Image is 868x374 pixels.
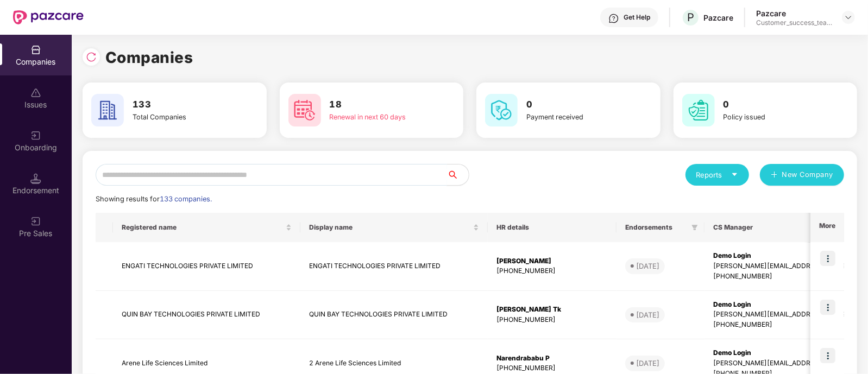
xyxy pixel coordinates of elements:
[30,130,41,141] img: svg+xml;base64,PHN2ZyB3aWR0aD0iMjAiIGhlaWdodD0iMjAiIHZpZXdCb3g9IjAgMCAyMCAyMCIgZmlsbD0ibm9uZSIgeG...
[160,195,212,203] span: 133 companies.
[113,213,300,242] th: Registered name
[330,112,423,123] div: Renewal in next 60 days
[91,94,124,126] img: svg+xml;base64,PHN2ZyB4bWxucz0iaHR0cDovL3d3dy53My5vcmcvMjAwMC9zdmciIHdpZHRoPSI2MCIgaGVpZ2h0PSI2MC...
[691,224,698,231] span: filter
[496,363,608,373] div: [PHONE_NUMBER]
[30,45,41,55] img: svg+xml;base64,PHN2ZyBpZD0iQ29tcGFuaWVzIiB4bWxucz0iaHR0cDovL3d3dy53My5vcmcvMjAwMC9zdmciIHdpZHRoPS...
[771,171,778,180] span: plus
[309,223,471,232] span: Display name
[30,87,41,98] img: svg+xml;base64,PHN2ZyBpZD0iSXNzdWVzX2Rpc2FibGVkIiB4bWxucz0iaHR0cDovL3d3dy53My5vcmcvMjAwMC9zdmciIH...
[820,348,835,363] img: icon
[724,98,817,112] h3: 0
[105,46,193,69] h1: Companies
[703,12,733,23] div: Pazcare
[526,98,620,112] h3: 0
[782,169,834,180] span: New Company
[687,11,694,24] span: P
[844,13,853,22] img: svg+xml;base64,PHN2ZyBpZD0iRHJvcGRvd24tMzJ4MzIiIHhtbG5zPSJodHRwOi8vd3d3LnczLm9yZy8yMDAwL3N2ZyIgd2...
[496,353,608,364] div: Narendrababu P
[696,169,738,180] div: Reports
[625,223,687,232] span: Endorsements
[636,309,659,320] div: [DATE]
[485,94,518,126] img: svg+xml;base64,PHN2ZyB4bWxucz0iaHR0cDovL3d3dy53My5vcmcvMjAwMC9zdmciIHdpZHRoPSI2MCIgaGVpZ2h0PSI2MC...
[300,213,488,242] th: Display name
[636,358,659,369] div: [DATE]
[30,216,41,227] img: svg+xml;base64,PHN2ZyB3aWR0aD0iMjAiIGhlaWdodD0iMjAiIHZpZXdCb3g9IjAgMCAyMCAyMCIgZmlsbD0ibm9uZSIgeG...
[300,291,488,340] td: QUIN BAY TECHNOLOGIES PRIVATE LIMITED
[133,112,226,123] div: Total Companies
[496,266,608,276] div: [PHONE_NUMBER]
[496,256,608,267] div: [PERSON_NAME]
[756,18,832,27] div: Customer_success_team_lead
[810,213,844,242] th: More
[526,112,620,123] div: Payment received
[731,171,738,178] span: caret-down
[820,251,835,266] img: icon
[608,13,619,24] img: svg+xml;base64,PHN2ZyBpZD0iSGVscC0zMngzMiIgeG1sbnM9Imh0dHA6Ly93d3cudzMub3JnLzIwMDAvc3ZnIiB3aWR0aD...
[488,213,617,242] th: HR details
[122,223,284,232] span: Registered name
[636,261,659,271] div: [DATE]
[496,305,608,315] div: [PERSON_NAME] Tk
[724,112,817,123] div: Policy issued
[682,94,715,126] img: svg+xml;base64,PHN2ZyB4bWxucz0iaHR0cDovL3d3dy53My5vcmcvMjAwMC9zdmciIHdpZHRoPSI2MCIgaGVpZ2h0PSI2MC...
[330,98,423,112] h3: 18
[113,291,300,340] td: QUIN BAY TECHNOLOGIES PRIVATE LIMITED
[113,242,300,291] td: ENGATI TECHNOLOGIES PRIVATE LIMITED
[288,94,321,126] img: svg+xml;base64,PHN2ZyB4bWxucz0iaHR0cDovL3d3dy53My5vcmcvMjAwMC9zdmciIHdpZHRoPSI2MCIgaGVpZ2h0PSI2MC...
[496,315,608,325] div: [PHONE_NUMBER]
[624,13,650,22] div: Get Help
[760,164,844,186] button: plusNew Company
[86,52,97,62] img: svg+xml;base64,PHN2ZyBpZD0iUmVsb2FkLTMyeDMyIiB4bWxucz0iaHR0cDovL3d3dy53My5vcmcvMjAwMC9zdmciIHdpZH...
[446,164,469,186] button: search
[133,98,226,112] h3: 133
[300,242,488,291] td: ENGATI TECHNOLOGIES PRIVATE LIMITED
[30,173,41,184] img: svg+xml;base64,PHN2ZyB3aWR0aD0iMTQuNSIgaGVpZ2h0PSIxNC41IiB2aWV3Qm94PSIwIDAgMTYgMTYiIGZpbGw9Im5vbm...
[13,10,84,24] img: New Pazcare Logo
[96,195,212,203] span: Showing results for
[820,300,835,315] img: icon
[446,170,469,179] span: search
[689,221,700,234] span: filter
[756,8,832,18] div: Pazcare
